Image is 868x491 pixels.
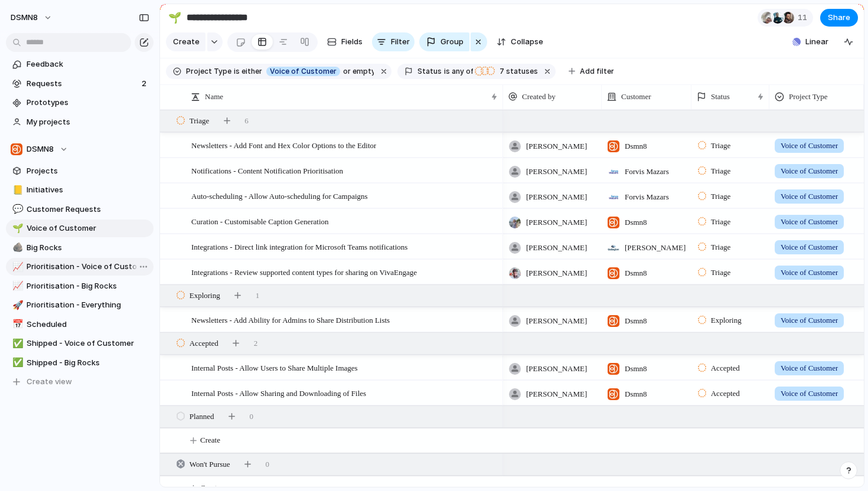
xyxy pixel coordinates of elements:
button: 📅 [11,319,22,330]
span: Voice of Customer [781,267,838,279]
span: Accepted [190,338,218,349]
button: Linear [788,33,833,51]
div: 📅 [12,317,21,331]
span: Group [440,36,464,48]
span: 11 [798,12,811,24]
div: 🪨Big Rocks [6,239,154,257]
a: Feedback [6,55,154,73]
button: Add filter [562,63,621,80]
span: Voice of Customer [270,66,337,77]
span: Created by [522,91,556,103]
span: any of [450,66,473,77]
span: Triage [711,267,730,279]
span: 0 [266,459,270,470]
span: Triage [711,165,730,177]
span: Prioritisation - Everything [27,299,149,311]
span: Voice of Customer [781,241,838,253]
span: Exploring [190,290,220,302]
a: ✅Shipped - Voice of Customer [6,335,154,352]
span: 2 [254,338,258,349]
button: Share [820,9,858,27]
span: Projects [27,165,149,177]
span: is [234,66,240,77]
span: Create [200,434,220,446]
button: 🌱 [11,222,22,234]
span: Collapse [511,36,543,48]
span: Shipped - Voice of Customer [27,338,149,349]
a: 📈Prioritisation - Big Rocks [6,277,154,295]
span: [PERSON_NAME] [526,363,587,375]
div: 🚀 [12,299,21,312]
span: Planned [190,411,214,423]
span: Prioritisation - Big Rocks [27,280,149,292]
span: [PERSON_NAME] [526,140,587,152]
span: Share [828,12,850,24]
span: [PERSON_NAME] [625,242,686,254]
a: My projects [6,113,154,131]
span: Project Type [789,91,828,103]
span: Feedback [27,58,149,70]
span: Voice of Customer [781,140,838,152]
span: Dsmn8 [625,217,647,228]
span: [PERSON_NAME] [526,267,587,279]
div: 📒Initiatives [6,181,154,199]
span: Internal Posts - Allow Users to Share Multiple Images [191,361,358,374]
div: 🌱 [168,9,181,25]
button: Filter [372,32,415,51]
button: Collapse [492,32,548,51]
span: DSMN8 [27,143,54,155]
button: ✅ [11,357,22,369]
a: 📈Prioritisation - Voice of Customer [6,258,154,276]
a: Prototypes [6,94,154,112]
div: 💬Customer Requests [6,201,154,218]
a: 📅Scheduled [6,316,154,333]
span: Accepted [711,362,740,374]
span: 2 [142,78,149,90]
span: Initiatives [27,184,149,196]
span: Requests [27,78,138,90]
span: Triage [711,216,730,228]
span: Create view [27,376,72,388]
span: statuses [496,66,538,77]
span: Voice of Customer [781,362,838,374]
button: DSMN8 [5,8,58,27]
span: [PERSON_NAME] [526,388,587,400]
span: Internal Posts - Allow Sharing and Downloading of Files [191,386,366,400]
div: 💬 [12,202,21,216]
a: Projects [6,162,154,180]
span: Dsmn8 [625,388,647,400]
span: [PERSON_NAME] [526,217,587,228]
button: 7 statuses [474,65,540,78]
button: 📈 [11,280,22,292]
span: Linear [805,36,828,48]
button: DSMN8 [6,140,154,158]
span: Voice of Customer [781,165,838,177]
span: Curation - Customisable Caption Generation [191,214,329,228]
span: Notifications - Content Notification Prioritisation [191,163,343,177]
span: Voice of Customer [781,216,838,228]
span: Triage [190,115,209,127]
span: Dsmn8 [625,140,647,152]
span: or empty [342,66,374,77]
span: [PERSON_NAME] [526,315,587,327]
span: Name [205,91,223,103]
span: Voice of Customer [781,388,838,400]
span: Scheduled [27,319,149,330]
span: Won't Pursue [190,459,230,470]
button: 🪨 [11,242,22,254]
span: Auto-scheduling - Allow Auto-scheduling for Campaigns [191,189,368,202]
span: Dsmn8 [625,267,647,279]
span: Customer [621,91,651,103]
span: Project Type [186,66,231,77]
button: Voice of Customeror empty [264,65,377,78]
span: Status [417,66,442,77]
a: Requests2 [6,75,154,93]
button: Fields [322,32,367,51]
span: either [240,66,263,77]
div: 📈 [12,260,21,274]
span: Integrations - Direct link integration for Microsoft Teams notifications [191,240,407,253]
span: Fields [341,36,363,48]
span: [PERSON_NAME] [526,166,587,178]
